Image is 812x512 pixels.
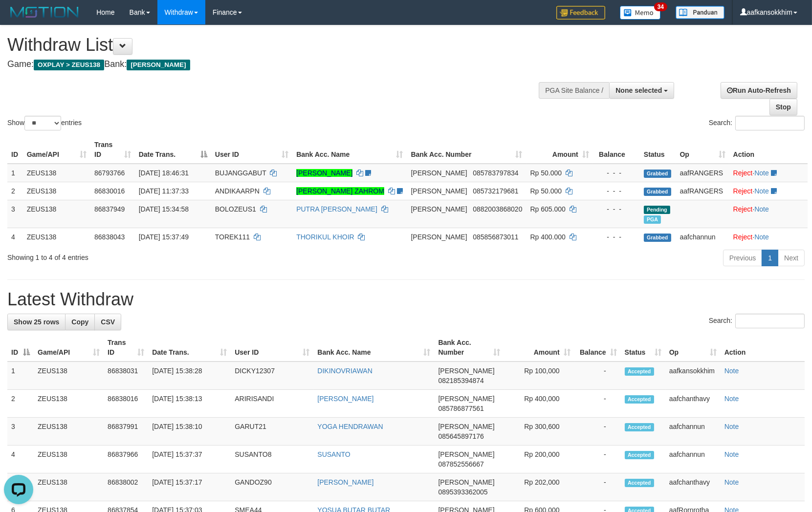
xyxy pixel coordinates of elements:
[676,136,729,164] th: Op: activate to sort column ascending
[34,362,104,390] td: ZEUS138
[676,228,729,246] td: aafchannun
[104,473,148,501] td: 86838002
[7,418,34,446] td: 3
[296,187,384,195] a: [PERSON_NAME] ZAHROM
[644,170,671,178] span: Grabbed
[7,228,23,246] td: 4
[231,418,313,446] td: GARUT21
[407,136,526,164] th: Bank Acc. Number: activate to sort column ascending
[754,205,769,213] a: Note
[231,390,313,418] td: ARIRISANDI
[640,136,676,164] th: Status
[65,314,95,330] a: Copy
[7,60,531,69] h4: Game: Bank:
[530,169,562,177] span: Rp 50.000
[574,334,621,362] th: Balance: activate to sort column ascending
[215,233,250,241] span: TOREK111
[729,200,808,228] td: ·
[574,418,621,446] td: -
[231,334,313,362] th: User ID: activate to sort column ascending
[473,205,522,213] span: Copy 0882003868020 to clipboard
[317,478,373,486] a: [PERSON_NAME]
[317,395,373,403] a: [PERSON_NAME]
[665,418,721,446] td: aafchannun
[625,451,654,459] span: Accepted
[438,460,483,468] span: Copy 087852556667 to clipboard
[665,334,721,362] th: Op: activate to sort column ascending
[625,479,654,487] span: Accepted
[317,367,373,375] a: DIKINOVRIAWAN
[148,334,231,362] th: Date Trans.: activate to sort column ascending
[4,4,33,33] button: Open LiveChat chat widget
[231,446,313,473] td: SUSANTO8
[317,450,350,458] a: SUSANTO
[296,205,377,213] a: PUTRA [PERSON_NAME]
[729,164,808,182] td: ·
[527,136,593,164] th: Amount: activate to sort column ascending
[94,187,125,195] span: 86830016
[729,136,808,164] th: Action
[754,187,769,195] a: Note
[654,2,667,11] span: 34
[34,473,104,501] td: ZEUS138
[620,6,661,20] img: Button%20Memo.svg
[644,215,661,224] span: Marked by aafRornrotha
[23,164,90,182] td: ZEUS138
[411,187,467,195] span: [PERSON_NAME]
[104,334,148,362] th: Trans ID: activate to sort column ascending
[34,60,104,70] span: OXPLAY > ZEUS138
[530,233,566,241] span: Rp 400.000
[434,334,504,362] th: Bank Acc. Number: activate to sort column ascending
[148,473,231,501] td: [DATE] 15:37:17
[621,334,665,362] th: Status: activate to sort column ascending
[665,446,721,473] td: aafchannun
[438,423,494,430] span: [PERSON_NAME]
[735,116,805,130] input: Search:
[735,314,805,328] input: Search:
[721,82,797,99] a: Run Auto-Refresh
[139,187,189,195] span: [DATE] 11:37:33
[574,473,621,501] td: -
[733,205,753,213] a: Reject
[709,116,805,130] label: Search:
[733,169,753,177] a: Reject
[215,169,266,177] span: BUJANGGABUT
[644,206,670,214] span: Pending
[729,182,808,200] td: ·
[473,233,518,241] span: Copy 085856873011 to clipboard
[135,136,211,164] th: Date Trans.: activate to sort column descending
[139,233,189,241] span: [DATE] 15:37:49
[438,405,483,412] span: Copy 085786877561 to clipboard
[729,228,808,246] td: ·
[215,187,260,195] span: ANDIKAARPN
[7,35,531,55] h1: Withdraw List
[724,367,739,375] a: Note
[665,390,721,418] td: aafchanthavy
[438,488,487,496] span: Copy 0895393362005 to clipboard
[438,367,494,375] span: [PERSON_NAME]
[530,187,562,195] span: Rp 50.000
[94,205,125,213] span: 86837949
[7,164,23,182] td: 1
[148,362,231,390] td: [DATE] 15:38:28
[473,187,518,195] span: Copy 085732179681 to clipboard
[574,390,621,418] td: -
[609,82,674,99] button: None selected
[104,418,148,446] td: 86837991
[733,233,753,241] a: Reject
[644,188,671,196] span: Grabbed
[505,418,574,446] td: Rp 300,600
[556,6,605,20] img: Feedback.jpg
[438,478,494,486] span: [PERSON_NAME]
[7,446,34,473] td: 4
[7,390,34,418] td: 2
[625,367,654,376] span: Accepted
[313,334,434,362] th: Bank Acc. Name: activate to sort column ascending
[709,314,805,328] label: Search:
[7,200,23,228] td: 3
[148,446,231,473] td: [DATE] 15:37:37
[723,250,762,266] a: Previous
[676,164,729,182] td: aafRANGERS
[539,82,609,99] div: PGA Site Balance /
[676,6,724,19] img: panduan.png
